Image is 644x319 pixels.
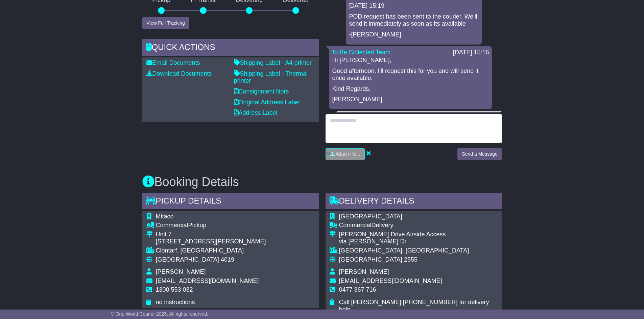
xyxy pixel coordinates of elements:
[146,70,212,77] a: Download Documents
[404,256,418,263] span: 2555
[142,193,319,211] div: Pickup Details
[332,85,488,93] p: Kind Regards,
[339,268,389,275] span: [PERSON_NAME]
[111,311,209,317] span: © One World Courier 2025. All rights reserved.
[339,238,498,245] div: via [PERSON_NAME] Dr
[339,299,489,313] span: Call [PERSON_NAME] [PHONE_NUMBER] for delivery help
[142,17,189,29] button: View Full Tracking
[234,59,312,66] a: Shipping Label - A4 printer
[221,256,234,263] span: 4019
[156,222,188,229] span: Commercial
[349,2,479,10] div: [DATE] 15:19
[339,222,372,229] span: Commercial
[156,213,174,220] span: Mitaco
[332,57,488,64] p: Hi [PERSON_NAME],
[349,31,478,38] p: -[PERSON_NAME]
[339,256,402,263] span: [GEOGRAPHIC_DATA]
[156,299,195,305] span: no instructions
[332,96,488,103] p: [PERSON_NAME]
[332,68,488,82] p: Good afternoon. I'll request this for you and will send it once available.
[156,277,259,284] span: [EMAIL_ADDRESS][DOMAIN_NAME]
[234,70,308,84] a: Shipping Label - Thermal printer
[339,231,498,238] div: [PERSON_NAME] Drive Airside Access
[234,88,289,95] a: Consignment Note
[142,39,319,57] div: Quick Actions
[156,238,266,245] div: [STREET_ADDRESS][PERSON_NAME]
[234,99,300,106] a: Original Address Label
[339,222,498,229] div: Delivery
[156,256,219,263] span: [GEOGRAPHIC_DATA]
[156,222,266,229] div: Pickup
[156,247,266,255] div: Clontarf, [GEOGRAPHIC_DATA]
[339,247,498,255] div: [GEOGRAPHIC_DATA], [GEOGRAPHIC_DATA]
[332,49,391,56] a: To Be Collected Team
[156,286,193,293] span: 1300 553 032
[339,213,402,220] span: [GEOGRAPHIC_DATA]
[339,286,376,293] span: 0477 367 716
[349,13,478,28] p: POD request has been sent to the courier. We'll send it immediately as soon as its available
[142,175,502,189] h3: Booking Details
[234,109,278,116] a: Address Label
[453,49,489,56] div: [DATE] 15:16
[457,148,502,160] button: Send a Message
[156,231,266,238] div: Unit 7
[146,59,200,66] a: Email Documents
[326,193,502,211] div: Delivery Details
[156,268,206,275] span: [PERSON_NAME]
[339,277,442,284] span: [EMAIL_ADDRESS][DOMAIN_NAME]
